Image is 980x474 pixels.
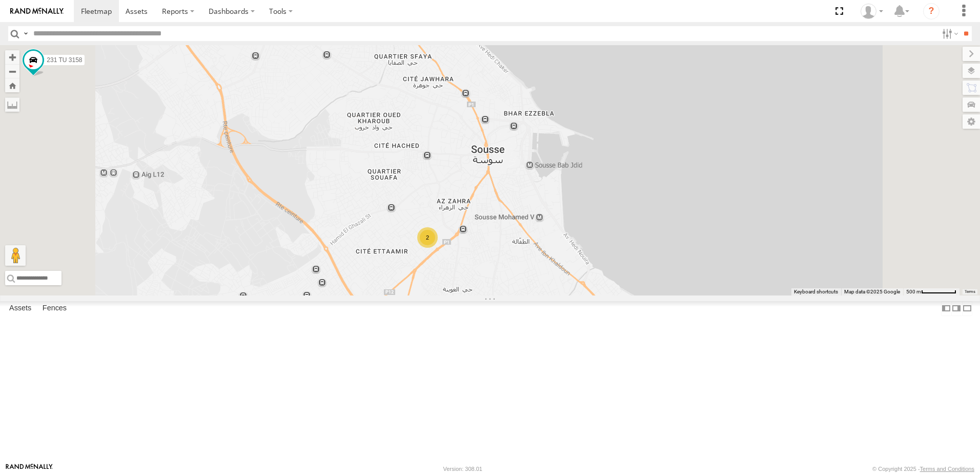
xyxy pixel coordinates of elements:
div: 2 [417,227,438,248]
img: rand-logo.svg [10,8,64,15]
label: Dock Summary Table to the Left [941,301,951,316]
label: Search Filter Options [938,26,960,41]
div: Nejah Benkhalifa [857,4,887,19]
span: Map data ©2025 Google [844,289,900,294]
a: Terms (opens in new tab) [965,290,975,294]
i: ? [923,3,940,19]
button: Map Scale: 500 m per 65 pixels [903,288,959,295]
a: Terms and Conditions [920,466,974,472]
label: Hide Summary Table [962,301,972,316]
label: Search Query [22,26,30,41]
div: © Copyright 2025 - [872,466,974,472]
label: Map Settings [963,114,980,129]
label: Measure [5,97,19,112]
label: Dock Summary Table to the Right [951,301,962,316]
a: Visit our Website [6,464,53,474]
button: Drag Pegman onto the map to open Street View [5,245,26,266]
button: Zoom in [5,50,19,64]
label: Fences [37,301,72,315]
span: 500 m [906,289,921,294]
button: Zoom out [5,64,19,78]
button: Zoom Home [5,78,19,92]
div: Version: 308.01 [443,466,482,472]
label: Assets [4,301,36,315]
button: Keyboard shortcuts [794,288,838,295]
span: 231 TU 3158 [47,57,82,64]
